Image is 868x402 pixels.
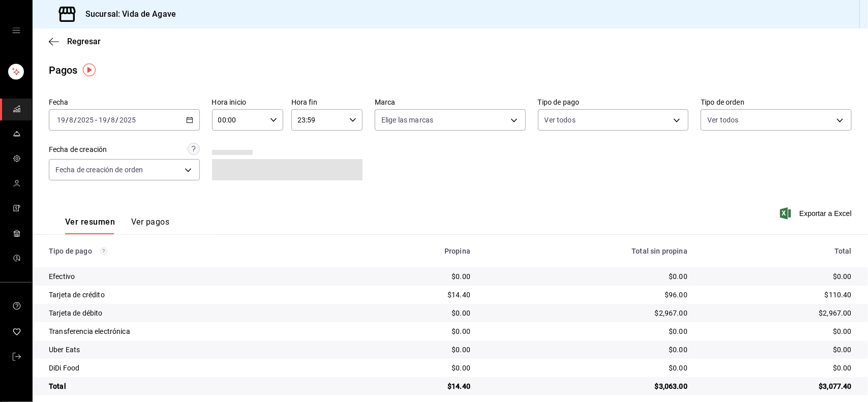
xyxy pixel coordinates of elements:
div: $0.00 [487,326,687,336]
span: Ver todos [545,115,576,125]
div: Transferencia electrónica [49,326,343,336]
button: Ver pagos [131,217,169,234]
div: Tarjeta de crédito [49,290,343,300]
div: Fecha de creación [49,144,107,155]
span: Regresar [67,37,101,46]
button: open drawer [12,26,20,35]
div: $0.00 [704,345,852,355]
div: $0.00 [360,308,471,318]
input: -- [56,116,66,124]
input: ---- [77,116,94,124]
div: Uber Eats [49,345,343,355]
div: $96.00 [487,290,687,300]
div: Efectivo [49,271,343,282]
div: $0.00 [487,363,687,373]
input: -- [69,116,74,124]
div: $14.40 [360,381,471,391]
div: $0.00 [360,271,471,282]
label: Hora fin [291,99,363,106]
span: Fecha de creación de orden [55,165,143,175]
div: $2,967.00 [487,308,687,318]
div: $110.40 [704,290,852,300]
div: $0.00 [360,345,471,355]
div: Tipo de pago [49,247,343,255]
div: Total sin propina [487,247,687,255]
span: Ver todos [707,115,738,125]
div: $2,967.00 [704,308,852,318]
div: $0.00 [487,345,687,355]
div: DiDi Food [49,363,343,373]
div: $0.00 [360,326,471,336]
input: -- [98,116,107,124]
span: / [74,116,77,124]
div: navigation tabs [65,217,169,234]
img: Tooltip marker [83,64,96,76]
input: -- [111,116,116,124]
button: Regresar [49,37,101,46]
div: Propina [360,247,471,255]
div: Tarjeta de débito [49,308,343,318]
span: - [95,116,97,124]
button: Ver resumen [65,217,115,234]
div: $3,063.00 [487,381,687,391]
h3: Sucursal: Vida de Agave [77,8,176,20]
label: Marca [375,99,526,106]
span: / [116,116,119,124]
label: Fecha [49,99,200,106]
label: Tipo de pago [538,99,689,106]
div: Total [49,381,343,391]
div: $3,077.40 [704,381,852,391]
label: Tipo de orden [701,99,852,106]
div: $0.00 [704,271,852,282]
svg: Los pagos realizados con Pay y otras terminales son montos brutos. [100,248,107,255]
span: / [107,116,110,124]
button: Exportar a Excel [782,207,852,220]
span: Elige las marcas [381,115,433,125]
div: $0.00 [704,326,852,336]
div: Pagos [49,63,78,78]
div: $0.00 [487,271,687,282]
div: $0.00 [704,363,852,373]
span: / [66,116,69,124]
div: Total [704,247,852,255]
div: $0.00 [360,363,471,373]
div: $14.40 [360,290,471,300]
input: ---- [119,116,136,124]
label: Hora inicio [212,99,283,106]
